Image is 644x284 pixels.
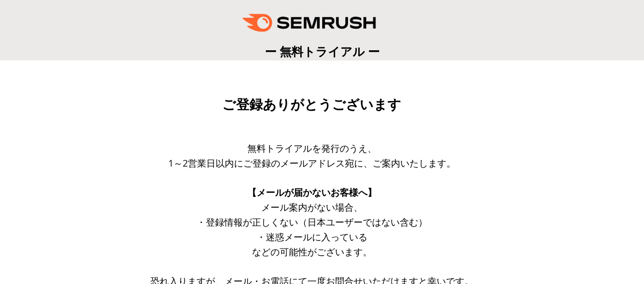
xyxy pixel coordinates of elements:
span: メール案内がない場合、 [261,201,363,213]
span: などの可能性がございます。 [252,246,372,258]
span: 1～2営業日以内にご登録のメールアドレス宛に、ご案内いたします。 [168,157,456,169]
span: ・迷惑メールに入っている [257,231,367,243]
span: ー 無料トライアル ー [265,43,380,59]
span: ・登録情報が正しくない（日本ユーザーではない含む） [197,216,427,228]
span: ご登録ありがとうございます [222,97,401,112]
span: 【メールが届かないお客様へ】 [247,186,377,198]
span: 無料トライアルを発行のうえ、 [247,142,377,154]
